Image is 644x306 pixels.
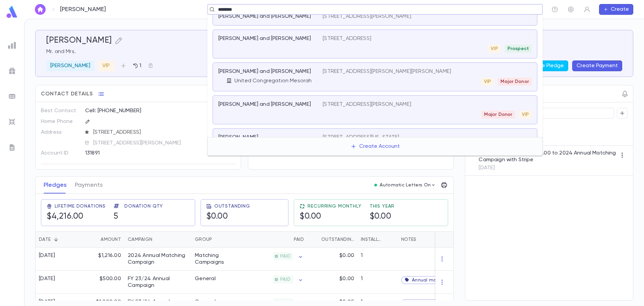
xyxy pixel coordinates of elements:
div: Installments [361,231,384,248]
div: Installments [358,231,398,248]
h5: [PERSON_NAME] [46,36,112,46]
p: [PERSON_NAME] [60,6,106,13]
span: [STREET_ADDRESS][PERSON_NAME] [91,140,236,146]
p: $0.00 [339,275,354,282]
span: Annual matching campaign [412,277,465,283]
div: Cell: [PHONE_NUMBER] [85,105,235,116]
p: Account ID [41,148,79,159]
div: General [195,275,216,282]
h5: $4,216.00 [47,212,84,222]
p: Automatic Letters On [380,182,431,188]
p: [DATE] [479,165,617,171]
div: $1,216.00 [81,248,124,271]
p: [PERSON_NAME] and [PERSON_NAME] [218,101,311,108]
div: 1 [358,271,398,294]
div: 1 [358,248,398,271]
h5: 5 [114,212,118,222]
span: PAID [277,277,293,282]
div: Matching Campaigns [195,252,238,266]
div: $500.00 [81,271,124,294]
p: [STREET_ADDRESS][PERSON_NAME] [323,101,411,108]
span: Outstanding [214,204,250,209]
button: Automatic Letters On [372,180,439,190]
div: Notes [398,231,482,248]
div: Campaign [124,231,192,248]
div: [DATE] [39,252,55,259]
div: [DATE] [39,275,55,282]
div: 2024 Annual Matching Campaign [128,252,188,266]
div: Date [39,231,51,248]
span: Donation Qty [124,204,163,209]
span: Major Donor [498,79,532,84]
img: letters_grey.7941b92b52307dd3b8a917253454ce1c.svg [8,143,16,151]
button: Sort [384,234,394,245]
p: [STREET_ADDRESS][PERSON_NAME][PERSON_NAME] [323,68,451,75]
span: PAID [277,300,293,305]
div: Paid [242,231,307,248]
h5: $0.00 [370,212,391,222]
p: 1 [138,62,141,69]
button: Create [599,4,633,15]
span: VIP [519,112,532,117]
p: [STREET_ADDRESS][US_STATE] [323,134,399,141]
button: Pledges [44,177,67,193]
img: reports_grey.c525e4749d1bce6a11f5fe2a8de1b229.svg [8,41,16,49]
p: [PERSON_NAME] and [PERSON_NAME] [218,68,311,75]
div: Notes [401,231,416,248]
img: home_white.a664292cf8c1dea59945f0da9f25487c.svg [36,7,44,12]
span: Recurring Monthly [308,204,361,209]
button: Sort [212,234,223,245]
div: Amount [101,231,121,248]
div: Campaign [128,231,152,248]
span: VIP [488,46,500,51]
span: Contact Details [41,91,93,97]
div: General [195,299,216,305]
div: FY 23/24 Annual Campaign [128,275,188,289]
button: Create Account [345,140,405,153]
span: [STREET_ADDRESS] [91,129,236,136]
p: Home Phone [41,116,79,127]
p: [PERSON_NAME] and [PERSON_NAME] [218,13,311,20]
p: Mr. and Mrs. [46,48,622,55]
button: Sort [283,234,294,245]
img: campaigns_grey.99e729a5f7ee94e3726e6486bddda8f1.svg [8,67,16,75]
button: 1 [129,60,145,71]
span: This Year [370,204,395,209]
p: [PERSON_NAME] [50,62,90,69]
p: VIP [102,62,110,69]
div: Group [192,231,242,248]
button: Sort [152,234,163,245]
span: Prospect [505,46,532,51]
span: VIP [481,79,494,84]
button: Sort [90,234,101,245]
p: Pledge & Payment • $1,216.00 to 2024 Annual Matching Campaign with Stripe [479,150,617,163]
button: Create Pledge [523,60,568,71]
div: VIP [98,60,114,71]
div: Date [36,231,81,248]
div: [DATE] [39,299,55,305]
p: [STREET_ADDRESS][PERSON_NAME] [323,13,411,20]
p: [PERSON_NAME] [218,134,258,141]
span: Major Donor [481,112,515,117]
div: Group [195,231,212,248]
span: PAID [277,254,293,259]
p: [PERSON_NAME] and [PERSON_NAME] [218,35,311,42]
img: logo [5,5,19,18]
button: Payments [75,177,103,193]
p: Address [41,127,79,138]
button: Sort [51,234,61,245]
div: 131891 [85,148,202,158]
p: Best Contact [41,105,79,116]
button: Create Payment [572,60,622,71]
p: United Congregation Mesorah [234,78,312,84]
div: [PERSON_NAME] [46,60,94,71]
div: Paid [294,231,304,248]
button: Sort [311,234,321,245]
img: imports_grey.530a8a0e642e233f2baf0ef88e8c9fcb.svg [8,118,16,126]
div: Amount [81,231,124,248]
h5: $0.00 [206,212,228,222]
p: $0.00 [339,299,354,305]
p: [STREET_ADDRESS] [323,35,371,42]
p: $0.00 [339,252,354,259]
div: Outstanding [321,231,354,248]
